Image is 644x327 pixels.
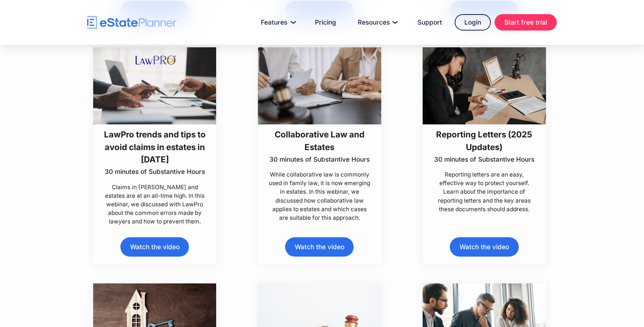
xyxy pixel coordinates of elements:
[433,128,536,153] h3: Reporting Letters (2025 Updates)
[103,183,206,226] p: Claims in [PERSON_NAME] and estates are at an all-time high. In this webinar, we discussed with L...
[103,167,206,176] p: 30 minutes of Substantive Hours
[103,128,206,165] h3: LawPro trends and tips to avoid claims in estates in [DATE]
[349,15,405,30] a: Resources
[93,47,217,226] a: LawPro trends and tips to avoid claims in estates in [DATE]30 minutes of Substantive HoursClaims ...
[268,155,371,164] p: 30 minutes of Substantive Hours
[433,170,536,213] p: Reporting letters are an easy, effective way to protect yourself. Learn about the importance of r...
[455,14,491,31] a: Login
[450,237,518,256] a: Watch the video
[252,15,302,30] a: Features
[306,15,345,30] a: Pricing
[87,16,177,29] a: home
[285,237,354,256] a: Watch the video
[268,128,371,153] h3: Collaborative Law and Estates
[258,47,381,222] a: Collaborative Law and Estates30 minutes of Substantive HoursWhile collaborative law is commonly u...
[433,155,536,164] p: 30 minutes of Substantive Hours
[120,237,189,256] a: Watch the video
[423,47,546,213] a: Reporting Letters (2025 Updates)30 minutes of Substantive HoursReporting letters are an easy, eff...
[268,170,371,222] p: While collaborative law is commonly used in family law, it is now emerging in estates. In this we...
[495,14,557,31] a: Start free trial
[408,15,451,30] a: Support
